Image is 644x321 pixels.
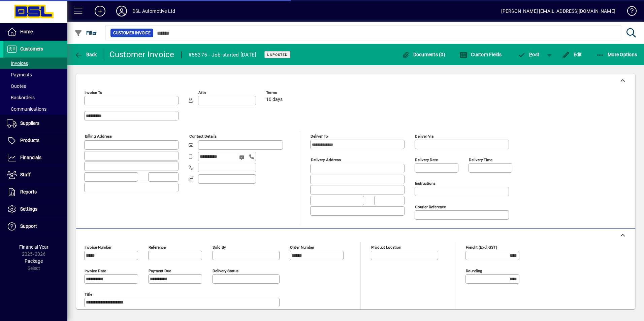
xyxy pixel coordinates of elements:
button: Custom Fields [458,48,504,61]
mat-label: Invoice number [85,245,111,250]
button: Documents (0) [400,48,447,61]
a: Invoices [3,58,67,69]
mat-label: Attn [198,90,206,95]
span: P [529,52,532,57]
a: Communications [3,103,67,115]
span: Backorders [7,95,35,100]
button: More Options [594,48,639,61]
mat-label: Reference [149,245,166,250]
span: Settings [20,206,37,212]
a: Financials [3,149,67,166]
span: Invoices [7,61,28,66]
a: Reports [3,184,67,201]
mat-label: Payment due [149,269,171,273]
a: Quotes [3,80,67,92]
span: Filter [74,30,97,36]
span: Custom Fields [459,52,502,57]
span: Communications [7,106,46,112]
a: Knowledge Base [622,1,636,23]
span: Financials [20,155,41,160]
span: More Options [596,52,637,57]
span: ost [518,52,540,57]
mat-label: Invoice date [85,269,106,273]
span: Support [20,223,37,229]
mat-label: Title [85,292,92,297]
a: Suppliers [3,115,67,132]
a: Products [3,132,67,149]
span: Reports [20,189,37,194]
span: Customer Invoice [113,30,151,36]
span: Customers [20,46,43,51]
button: Profile [111,5,132,17]
mat-label: Courier Reference [415,205,446,209]
span: Payments [7,72,32,77]
span: Documents (0) [401,52,445,57]
button: Back [73,48,99,61]
span: Products [20,138,39,143]
mat-label: Order number [290,245,314,250]
span: Package [25,258,43,264]
span: Home [20,29,33,34]
span: Quotes [7,83,26,89]
span: Suppliers [20,120,39,126]
mat-label: Instructions [415,181,436,186]
span: Financial Year [19,244,49,250]
mat-label: Deliver via [415,134,433,139]
mat-label: Sold by [213,245,226,250]
mat-label: Product location [371,245,401,250]
mat-label: Invoice To [85,90,102,95]
span: 10 days [266,97,283,102]
mat-label: Delivery date [415,157,438,162]
mat-label: Delivery status [213,269,238,273]
button: Filter [73,27,99,39]
a: Settings [3,201,67,218]
a: Backorders [3,92,67,103]
div: Customer Invoice [109,49,174,60]
mat-label: Rounding [466,269,482,273]
a: Home [3,24,67,40]
span: Back [74,52,97,57]
span: Staff [20,172,31,177]
mat-label: Delivery time [469,157,492,162]
div: [PERSON_NAME] [EMAIL_ADDRESS][DOMAIN_NAME] [501,6,615,16]
button: Post [514,48,543,61]
span: Terms [266,91,307,95]
app-page-header-button: Back [67,48,104,61]
button: Add [89,5,111,17]
a: Staff [3,167,67,183]
button: Edit [560,48,584,61]
a: Support [3,218,67,235]
span: Edit [562,52,582,57]
mat-label: Deliver To [311,134,328,139]
div: #55375 - Job started [DATE] [188,49,256,60]
button: Send SMS [234,149,251,166]
mat-label: Freight (excl GST) [466,245,497,250]
div: DSL Automotive Ltd [132,6,175,16]
a: Payments [3,69,67,80]
span: Unposted [267,52,288,57]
